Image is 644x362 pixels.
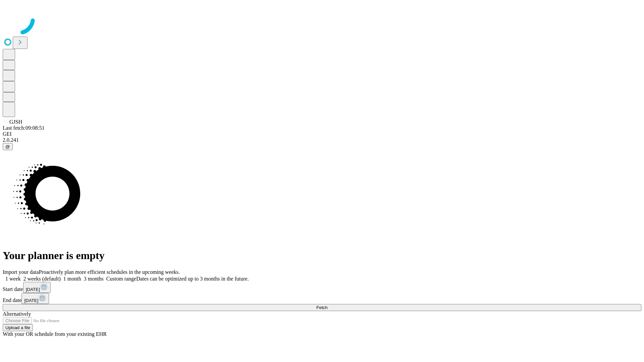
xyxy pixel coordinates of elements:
[63,276,81,282] span: 1 month
[316,305,327,310] span: Fetch
[9,119,22,125] span: GJSH
[5,276,21,282] span: 1 week
[3,311,31,317] span: Alternatively
[39,269,180,275] span: Proactively plan more efficient schedules in the upcoming weeks.
[3,131,641,137] div: GEI
[106,276,136,282] span: Custom range
[3,269,39,275] span: Import your data
[3,125,45,131] span: Last fetch: 09:08:51
[3,293,641,304] div: End date
[3,282,641,293] div: Start date
[23,282,51,293] button: [DATE]
[136,276,249,282] span: Dates can be optimized up to 3 months in the future.
[3,249,641,262] h1: Your planner is empty
[21,293,49,304] button: [DATE]
[26,287,40,292] span: [DATE]
[3,331,107,337] span: With your OR schedule from your existing EHR
[24,298,38,303] span: [DATE]
[5,144,10,149] span: @
[3,324,33,331] button: Upload a file
[84,276,104,282] span: 3 months
[3,137,641,143] div: 2.0.241
[3,304,641,311] button: Fetch
[23,276,61,282] span: 2 weeks (default)
[3,143,13,150] button: @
